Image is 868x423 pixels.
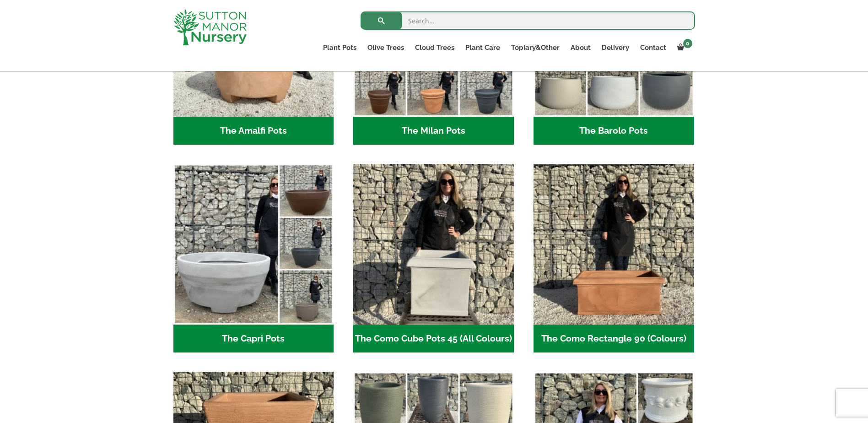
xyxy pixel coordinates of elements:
[534,164,694,325] img: The Como Rectangle 90 (Colours)
[353,325,514,353] h2: The Como Cube Pots 45 (All Colours)
[173,164,334,352] a: Visit product category The Capri Pots
[361,11,695,30] input: Search...
[460,41,506,54] a: Plant Care
[534,164,694,352] a: Visit product category The Como Rectangle 90 (Colours)
[534,325,694,353] h2: The Como Rectangle 90 (Colours)
[596,41,635,54] a: Delivery
[362,41,410,54] a: Olive Trees
[173,325,334,353] h2: The Capri Pots
[173,164,334,325] img: The Capri Pots
[353,164,514,352] a: Visit product category The Como Cube Pots 45 (All Colours)
[173,9,247,45] img: logo
[173,117,334,145] h2: The Amalfi Pots
[353,117,514,145] h2: The Milan Pots
[672,41,695,54] a: 0
[534,117,694,145] h2: The Barolo Pots
[353,164,514,325] img: The Como Cube Pots 45 (All Colours)
[318,41,362,54] a: Plant Pots
[683,39,692,48] span: 0
[635,41,672,54] a: Contact
[410,41,460,54] a: Cloud Trees
[506,41,565,54] a: Topiary&Other
[565,41,596,54] a: About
